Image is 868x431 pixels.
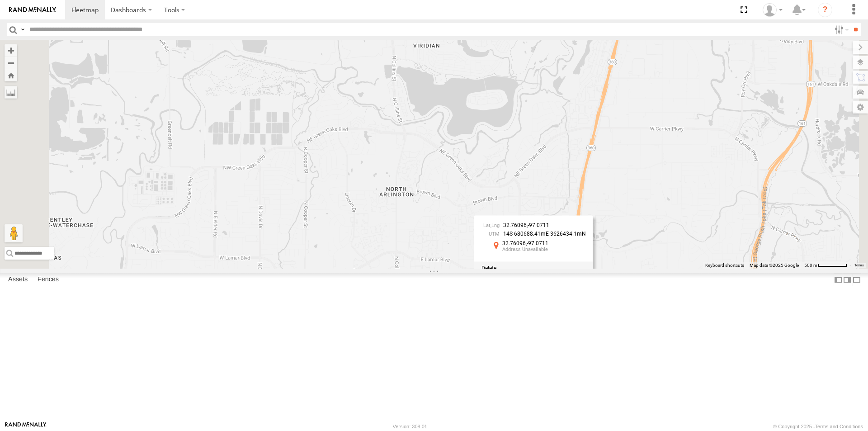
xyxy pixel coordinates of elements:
[527,241,548,247] span: -97.0711
[815,424,863,429] a: Terms and Conditions
[4,274,32,286] label: Assets
[843,273,852,286] label: Dock Summary Table to the Right
[5,69,17,81] button: Zoom Home
[5,422,47,431] a: Visit our Website
[481,265,496,271] label: Delete Marker
[705,262,744,269] button: Keyboard shortcuts
[33,274,63,286] label: Fences
[802,262,850,269] button: Map Scale: 500 m per 62 pixels
[393,424,427,429] div: Version: 308.01
[528,222,549,228] span: -97.0711
[853,101,868,114] label: Map Settings
[831,23,850,36] label: Search Filter Options
[503,222,527,228] span: 32.76096
[750,263,799,268] span: Map data ©2025 Google
[5,86,17,99] label: Measure
[818,3,832,17] i: ?
[9,7,56,13] img: rand-logo.svg
[19,23,26,36] label: Search Query
[5,224,23,242] button: Drag Pegman onto the map to open Street View
[834,273,843,286] label: Dock Summary Table to the Left
[759,3,786,17] div: Sardor Khadjimedov
[5,57,17,69] button: Zoom out
[5,44,17,57] button: Zoom in
[854,263,864,267] a: Terms (opens in new tab)
[502,241,527,247] span: 32.76096
[481,223,586,228] div: ,
[852,273,861,286] label: Hide Summary Table
[804,263,817,268] span: 500 m
[481,232,586,237] div: 14S 680688.41mE 3626434.1mN
[773,424,863,429] div: © Copyright 2025 -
